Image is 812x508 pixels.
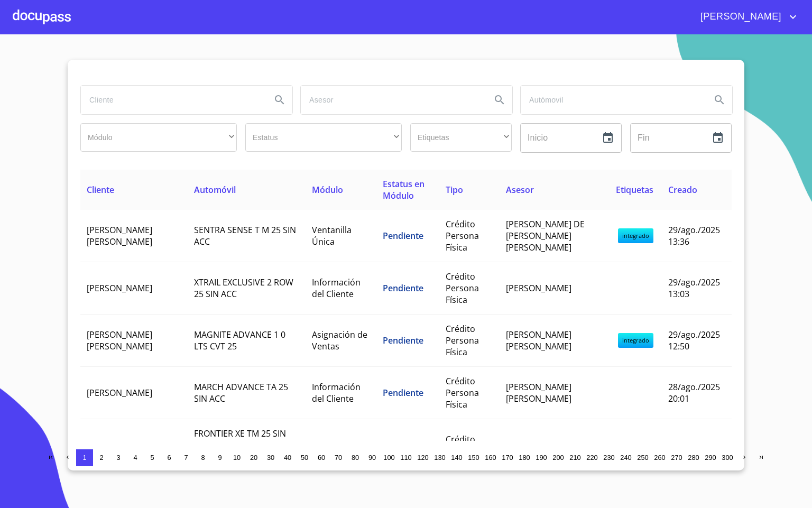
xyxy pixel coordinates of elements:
[618,333,653,348] span: integrado
[194,329,285,352] span: MAGNITE ADVANCE 1 0 LTS CVT 25
[552,454,564,461] span: 200
[688,454,699,461] span: 280
[184,454,188,461] span: 7
[668,439,720,463] span: 28/ago./2025 12:03
[352,454,359,461] span: 80
[110,449,127,466] button: 3
[312,439,367,463] span: Asignación de Ventas
[400,454,411,461] span: 110
[516,449,533,466] button: 180
[262,449,279,466] button: 30
[81,86,263,114] input: search
[87,224,152,247] span: [PERSON_NAME] [PERSON_NAME]
[569,454,580,461] span: 210
[87,329,152,352] span: [PERSON_NAME] [PERSON_NAME]
[195,449,211,466] button: 8
[601,449,617,466] button: 230
[637,454,648,461] span: 250
[312,184,343,196] span: Módulo
[368,454,376,461] span: 90
[383,335,423,346] span: Pendiente
[693,8,787,25] span: [PERSON_NAME]
[693,8,799,25] button: account of current user
[312,224,352,247] span: Ventanilla Única
[651,449,668,466] button: 260
[318,454,325,461] span: 60
[550,449,567,466] button: 200
[347,449,364,466] button: 80
[502,454,513,461] span: 170
[312,381,361,404] span: Información del Cliente
[668,381,720,404] span: 28/ago./2025 20:01
[194,428,290,474] span: FRONTIER XE TM 25 SIN ACC FRONTIER LE TM 25 SIN ACC FRONTIER LE TA 25 SIN ACC
[87,282,152,294] span: [PERSON_NAME]
[250,454,257,461] span: 20
[616,184,653,196] span: Etiquetas
[707,87,732,113] button: Search
[76,449,93,466] button: 1
[671,454,682,461] span: 270
[335,454,342,461] span: 70
[446,375,479,410] span: Crédito Persona Física
[364,449,381,466] button: 90
[685,449,702,466] button: 280
[279,449,296,466] button: 40
[233,454,241,461] span: 10
[211,449,228,466] button: 9
[506,218,585,253] span: [PERSON_NAME] DE [PERSON_NAME] [PERSON_NAME]
[194,381,288,404] span: MARCH ADVANCE TA 25 SIN ACC
[434,454,445,461] span: 130
[668,449,685,466] button: 270
[383,387,423,399] span: Pendiente
[446,323,479,358] span: Crédito Persona Física
[133,454,137,461] span: 4
[296,449,313,466] button: 50
[82,454,86,461] span: 1
[431,449,448,466] button: 130
[116,454,120,461] span: 3
[312,329,367,352] span: Asignación de Ventas
[634,449,651,466] button: 250
[87,387,152,399] span: [PERSON_NAME]
[167,454,171,461] span: 6
[485,454,496,461] span: 160
[668,184,697,196] span: Creado
[194,184,236,196] span: Automóvil
[584,449,601,466] button: 220
[465,449,482,466] button: 150
[194,276,293,300] span: XTRAIL EXCLUSIVE 2 ROW 25 SIN ACC
[383,178,425,201] span: Estatus en Módulo
[313,449,330,466] button: 60
[668,276,720,300] span: 29/ago./2025 13:03
[245,449,262,466] button: 20
[87,439,152,463] span: [PERSON_NAME] [PERSON_NAME]
[127,449,144,466] button: 4
[330,449,347,466] button: 70
[301,454,308,461] span: 50
[654,454,665,461] span: 260
[719,449,736,466] button: 300
[383,230,423,242] span: Pendiente
[499,449,516,466] button: 170
[267,454,274,461] span: 30
[383,454,394,461] span: 100
[144,449,161,466] button: 5
[218,454,222,461] span: 9
[414,449,431,466] button: 120
[482,449,499,466] button: 160
[417,454,428,461] span: 120
[228,449,245,466] button: 10
[620,454,631,461] span: 240
[487,87,512,113] button: Search
[451,454,462,461] span: 140
[448,449,465,466] button: 140
[178,449,195,466] button: 7
[702,449,719,466] button: 290
[519,454,530,461] span: 180
[603,454,614,461] span: 230
[506,282,571,294] span: [PERSON_NAME]
[533,449,550,466] button: 190
[446,433,479,468] span: Crédito Persona Física
[410,123,512,152] div: ​
[194,224,296,247] span: SENTRA SENSE T M 25 SIN ACC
